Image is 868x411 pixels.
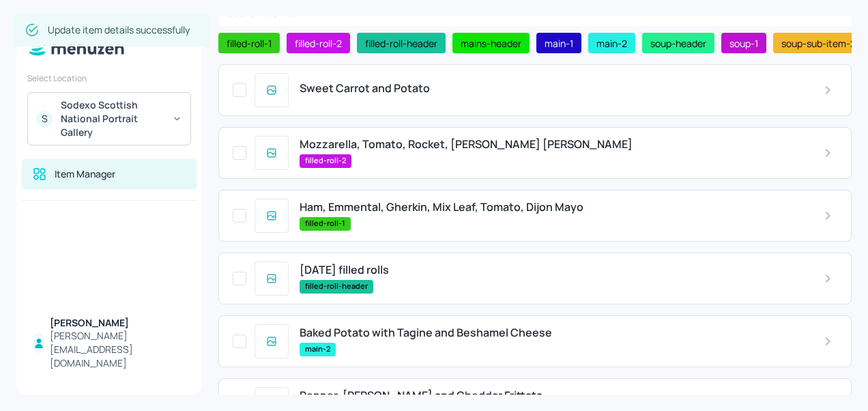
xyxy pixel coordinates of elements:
span: soup-header [645,36,712,51]
div: S [36,111,53,127]
div: mains-header [452,33,530,53]
span: filled-roll-1 [221,36,277,51]
div: main-1 [536,33,581,53]
div: filled-roll-header [357,33,446,53]
span: soup-1 [724,36,764,51]
span: soup-sub-item-2 [776,36,861,51]
div: Item Manager [55,167,115,181]
div: soup-sub-item-2 [773,33,864,53]
div: [PERSON_NAME] [50,316,186,330]
span: main-2 [591,36,633,51]
span: filled-roll-header [300,281,373,292]
span: main-1 [539,36,579,51]
div: filled-roll-1 [218,33,280,53]
span: Ham, Emmental, Gherkin, Mix Leaf, Tomato, Dijon Mayo [300,201,583,214]
span: main-2 [300,343,336,355]
span: Pepper, [PERSON_NAME] and Cheddar Frittata [300,389,542,402]
span: Mozzarella, Tomato, Rocket, [PERSON_NAME] [PERSON_NAME] [300,138,633,151]
div: Select Location [27,72,191,84]
span: filled-roll-2 [300,155,351,167]
div: main-2 [588,33,635,53]
span: [DATE] filled rolls [300,264,389,277]
div: [PERSON_NAME][EMAIL_ADDRESS][DOMAIN_NAME] [50,329,186,370]
div: Update item details successfully [48,18,190,42]
span: mains-header [455,36,527,51]
div: soup-1 [721,33,766,53]
span: filled-roll-1 [300,218,351,229]
span: filled-roll-2 [289,36,347,51]
div: soup-header [642,33,714,53]
span: filled-roll-header [360,36,443,51]
div: filled-roll-2 [287,33,350,53]
span: Baked Potato with Tagine and Beshamel Cheese [300,326,552,339]
span: Sweet Carrot and Potato [300,82,430,95]
div: Sodexo Scottish National Portrait Gallery [61,98,164,139]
